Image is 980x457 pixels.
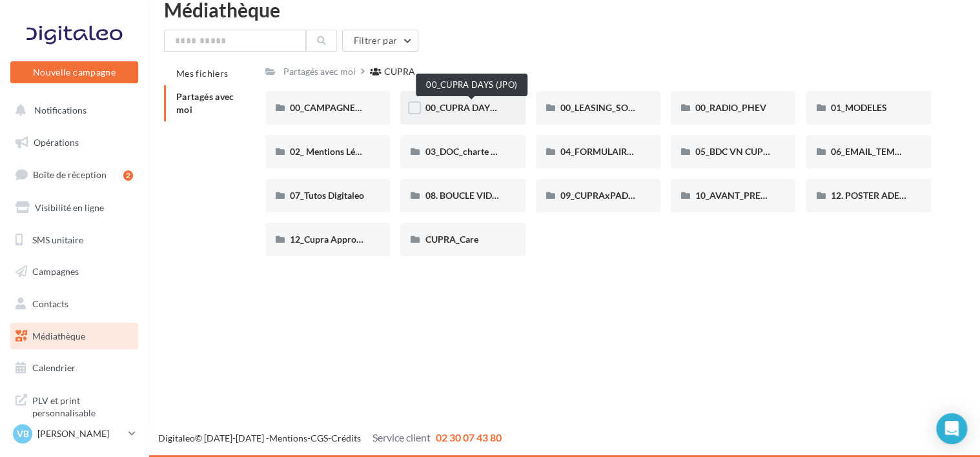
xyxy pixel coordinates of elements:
p: [PERSON_NAME] [37,427,123,440]
button: Filtrer par [342,30,418,52]
span: 02_ Mentions Légales [290,146,375,157]
span: 07_Tutos Digitaleo [290,190,364,201]
span: CUPRA_Care [425,234,478,245]
span: 10_AVANT_PREMIÈRES_CUPRA (VENTES PRIVEES) [695,190,906,201]
span: Visibilité en ligne [35,202,104,213]
span: Opérations [34,137,79,148]
span: 00_RADIO_PHEV [695,102,766,113]
a: SMS unitaire [8,227,141,254]
a: Contacts [8,290,141,318]
span: Partagés avec moi [176,91,234,115]
a: Médiathèque [8,323,141,350]
span: Notifications [34,105,87,116]
a: Campagnes [8,258,141,285]
a: Digitaleo [158,432,195,443]
span: © [DATE]-[DATE] - - - [158,432,502,443]
span: Mes fichiers [176,68,228,79]
span: 12_Cupra Approved_OCCASIONS_GARANTIES [290,234,481,245]
span: 00_CUPRA DAYS (JPO) [425,102,518,113]
span: Boîte de réception [33,169,107,180]
a: CGS [311,432,328,443]
span: SMS unitaire [32,234,83,245]
span: 02 30 07 43 80 [436,431,502,443]
span: Médiathèque [32,330,85,341]
span: VB [17,427,29,440]
div: Open Intercom Messenger [936,413,967,444]
a: PLV et print personnalisable [8,387,141,425]
span: 09_CUPRAxPADEL [560,190,638,201]
span: Campagnes [32,266,79,277]
a: Crédits [331,432,361,443]
span: 08. BOUCLE VIDEO ECRAN SHOWROOM [425,190,595,201]
div: CUPRA [384,65,415,78]
a: Visibilité en ligne [8,194,141,221]
span: 01_MODELES [830,102,886,113]
button: Notifications [8,97,136,124]
span: PLV et print personnalisable [32,392,133,420]
span: 12. POSTER ADEME [830,190,912,201]
a: Opérations [8,129,141,156]
span: Contacts [32,298,68,309]
a: Mentions [269,432,307,443]
span: 05_BDC VN CUPRA [695,146,775,157]
span: Service client [373,431,431,443]
a: Calendrier [8,354,141,381]
span: 06_EMAIL_TEMPLATE HTML CUPRA [830,146,980,157]
div: 2 [123,170,133,181]
span: 00_LEASING_SOCIAL_ÉLECTRIQUE [560,102,704,113]
div: Partagés avec moi [283,65,356,78]
span: 00_CAMPAGNE_SEPTEMBRE [290,102,411,113]
a: VB [PERSON_NAME] [10,421,138,446]
span: 04_FORMULAIRE DES DEMANDES CRÉATIVES [560,146,752,157]
span: 03_DOC_charte graphique et GUIDELINES [425,146,594,157]
a: Boîte de réception2 [8,161,141,188]
button: Nouvelle campagne [10,61,138,83]
div: 00_CUPRA DAYS (JPO) [416,74,527,96]
span: Calendrier [32,362,76,373]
